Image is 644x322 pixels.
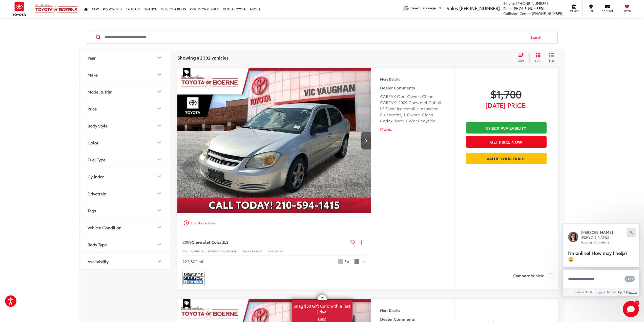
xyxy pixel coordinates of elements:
div: Model & Trim [88,89,112,94]
img: Vic Vaughan Toyota of Boerne [35,4,78,14]
a: Terms [629,290,637,294]
span: [DATE] Price: [466,103,547,108]
p: [PERSON_NAME] [581,229,618,235]
div: Vehicle Condition [156,224,162,230]
span: dropdown dots [361,240,362,244]
span: LS [224,239,228,245]
span: [PHONE_NUMBER] [532,11,564,16]
div: Fuel Type [156,156,162,162]
svg: Start Chat [623,301,639,317]
span: [PHONE_NUMBER] [513,6,544,11]
button: Model & TrimModel & Trim [79,83,171,100]
span: 1 [636,302,637,304]
span: Parts [503,6,512,11]
a: Select Language​ [410,6,442,10]
button: Close [626,227,636,238]
span: VIN: [182,249,188,253]
span: 2009 [182,239,192,245]
div: Year [88,55,96,60]
span: Saved [621,9,633,13]
button: YearYear [79,49,171,66]
button: Toggle Chat Window [623,301,639,317]
a: Check Availability [466,122,547,134]
div: Availability [88,259,109,264]
input: Search by Make, Model, or Keyword [104,31,526,43]
svg: Text [625,275,635,283]
span: Sales [447,5,458,11]
span: Map [585,9,596,13]
div: Body Style [88,123,108,128]
div: Color [88,140,98,145]
span: 53185AAA [250,249,262,253]
img: CarFax One Owner [183,272,204,285]
button: AvailabilityAvailability [79,253,171,270]
span: Special [183,299,191,309]
button: Body StyleBody Style [79,117,171,134]
span: Service [569,9,580,13]
h4: More Details [380,77,445,81]
a: 2009Chevrolet CobaltLS [182,239,349,245]
span: Gray [354,259,359,264]
h5: Dealer Comments [380,316,445,322]
button: Chat with SMS [623,273,636,285]
button: Select sort value [516,53,529,63]
button: MakeMake [79,66,171,83]
span: Chevrolet Cobalt [192,239,224,245]
span: Sort [518,58,524,63]
button: Next image [361,132,371,149]
div: Fuel Type [88,157,106,162]
button: More... [380,126,445,132]
div: Make [88,72,98,77]
span: [PHONE_NUMBER] [516,1,548,6]
p: [PERSON_NAME] Toyota of Boerne [581,235,618,245]
div: Body Type [88,242,107,247]
span: Ext. [344,259,350,264]
button: List View [545,53,558,63]
span: Model: [267,249,276,253]
div: Body Type [156,241,162,247]
span: Use is subject to [606,290,629,294]
span: [PHONE_NUMBER] [459,5,500,11]
h4: More Details [380,309,445,312]
label: Compare Vehicle [513,273,553,278]
div: 222,802 mi [182,259,203,264]
button: Search [526,31,549,44]
span: Collision Center [503,11,531,16]
span: Silver Ice Metallic [338,259,343,264]
span: Special [183,68,191,77]
button: PricePrice [79,100,171,117]
button: Get Price Now [466,136,547,147]
button: Actions [357,238,366,247]
span: Stock: [243,249,250,253]
span: Snag $50 Gift Card with a Test Drive! [292,300,352,316]
button: ColorColor [79,134,171,151]
span: [US_VEHICLE_IDENTIFICATION_NUMBER] [188,249,238,253]
h5: Dealer Comments [380,85,445,91]
div: Price [88,106,97,111]
span: Serviced by [575,290,591,294]
span: Contact [602,9,613,13]
div: Color [156,139,162,145]
div: Make [156,71,162,78]
button: DrivetrainDrivetrain [79,185,171,202]
span: $1,700 [466,87,547,100]
span: Showing all 302 vehicles [177,54,228,61]
span: ▼ [439,6,442,10]
div: Drivetrain [156,190,162,196]
div: Body Style [156,122,162,128]
span: Service [503,1,515,6]
button: Body TypeBody Type [79,236,171,253]
div: Year [156,54,162,61]
div: Model & Trim [156,88,162,94]
button: Fuel TypeFuel Type [79,151,171,168]
span: 1AK69 [276,249,283,253]
div: Cylinder [88,174,104,179]
img: 2009 Chevrolet Cobalt LS [177,68,372,214]
div: Vehicle Condition [88,225,121,230]
div: CARFAX One-Owner. Clean CARFAX. 2009 Chevrolet Cobalt LS Silver Ice Metallic Inspected, Bluetooth... [380,93,445,124]
div: 2009 Chevrolet Cobalt LS 0 [177,68,372,213]
button: Grid View [529,53,545,63]
div: Tags [88,208,96,213]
